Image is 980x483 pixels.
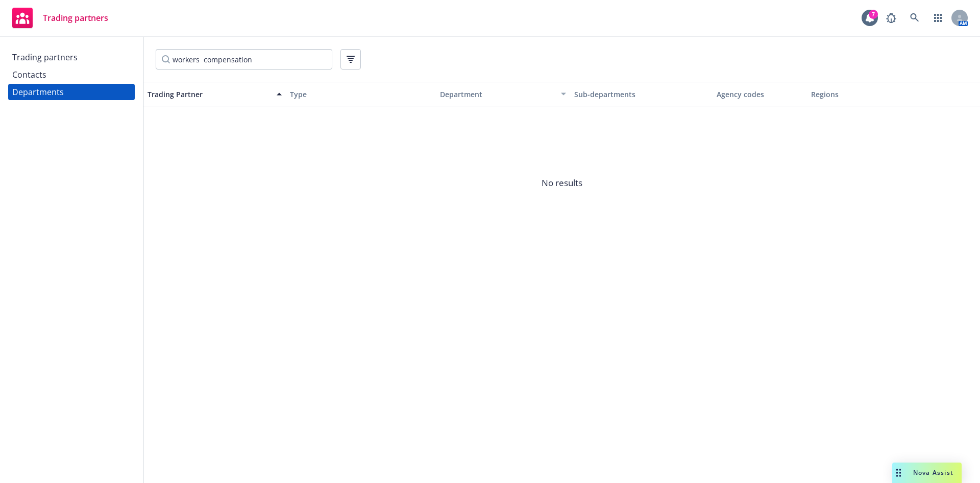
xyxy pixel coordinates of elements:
div: Trading Partner [148,89,271,100]
span: Nova Assist [913,468,953,477]
a: Search [904,8,925,28]
a: Report a Bug [881,8,901,28]
button: Regions [807,82,949,106]
button: Department [428,82,570,106]
button: Nova Assist [892,463,962,483]
div: Contacts [12,66,46,83]
div: Departments [12,84,64,100]
button: Type [286,82,428,106]
div: Type [290,89,424,100]
a: Trading partners [8,4,112,32]
div: Regions [811,89,945,100]
div: Department [432,89,555,100]
a: Switch app [928,8,948,28]
a: Departments [8,84,135,100]
button: Agency codes [713,82,807,106]
a: Trading partners [8,49,135,65]
span: Trading partners [43,14,108,22]
button: Trading Partner [143,82,286,106]
div: 7 [869,10,878,19]
button: Sub-departments [570,82,713,106]
div: Trading partners [12,49,78,65]
div: Agency codes [717,89,803,100]
div: Sub-departments [574,89,708,100]
input: Filter by keyword... [156,49,332,70]
div: Drag to move [892,463,905,483]
a: Contacts [8,66,135,83]
span: No results [143,106,980,260]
